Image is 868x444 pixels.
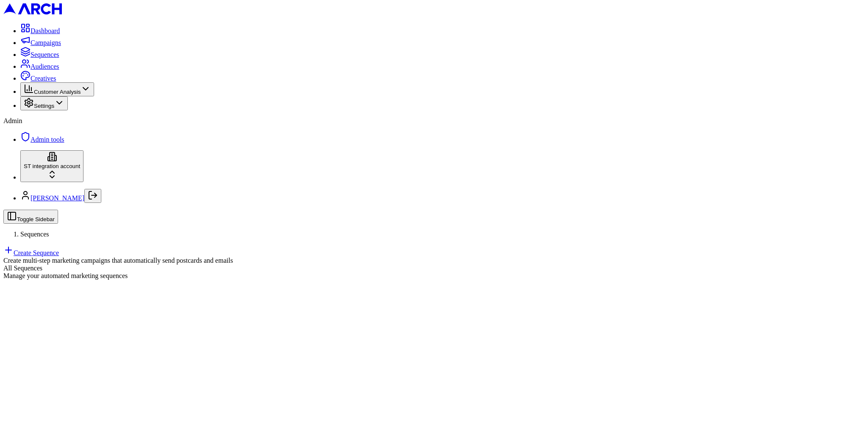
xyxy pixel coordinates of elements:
div: Create multi-step marketing campaigns that automatically send postcards and emails [3,257,865,264]
span: Dashboard [31,27,60,34]
span: ST integration account [24,163,80,169]
span: Settings [34,103,54,109]
span: Customer Analysis [34,89,81,95]
span: Sequences [31,51,59,58]
a: Admin tools [20,136,64,143]
a: Create Sequence [3,249,59,256]
a: Creatives [20,75,56,82]
span: Toggle Sidebar [17,216,55,222]
span: Creatives [31,75,56,82]
div: Manage your automated marketing sequences [3,272,865,280]
a: Campaigns [20,39,61,46]
a: [PERSON_NAME] [31,194,84,202]
span: Campaigns [31,39,61,46]
button: Customer Analysis [20,82,94,96]
span: Sequences [20,230,49,238]
span: Audiences [31,63,59,70]
button: Log out [84,189,101,203]
div: All Sequences [3,264,865,272]
a: Sequences [20,51,59,58]
button: Settings [20,96,68,110]
a: Audiences [20,63,59,70]
button: Toggle Sidebar [3,210,58,224]
span: Admin tools [31,136,64,143]
a: Dashboard [20,27,60,34]
nav: breadcrumb [3,230,865,238]
button: ST integration account [20,150,83,182]
div: Admin [3,117,865,125]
